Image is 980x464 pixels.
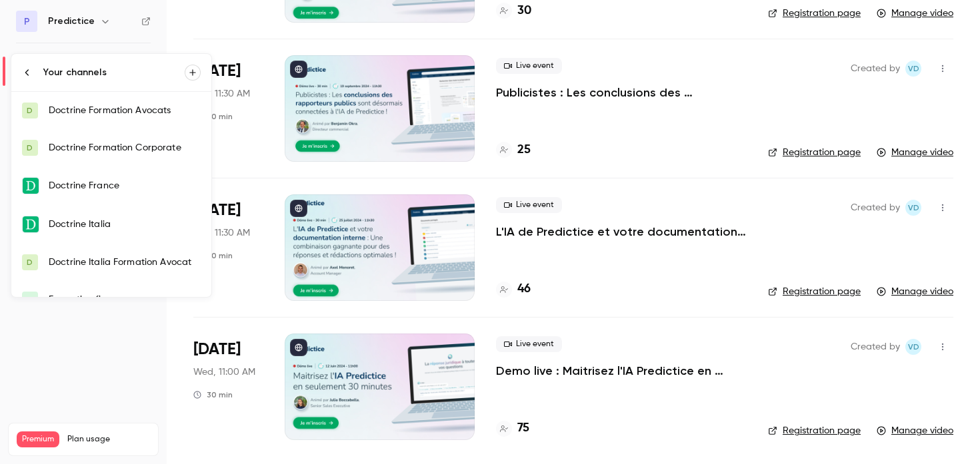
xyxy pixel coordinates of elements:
div: Doctrine Italia [49,218,201,231]
img: Doctrine Italia [23,216,39,232]
span: D [27,105,33,116]
span: D [27,142,33,154]
div: Doctrine Formation Corporate [49,141,201,154]
div: Formation flow [49,293,201,306]
img: Doctrine France [23,178,39,194]
span: D [27,256,33,268]
div: Doctrine Italia Formation Avocat [49,256,201,269]
span: F [28,294,32,306]
div: Doctrine France [49,179,201,192]
div: Doctrine Formation Avocats [49,104,201,117]
div: Your channels [43,66,185,79]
